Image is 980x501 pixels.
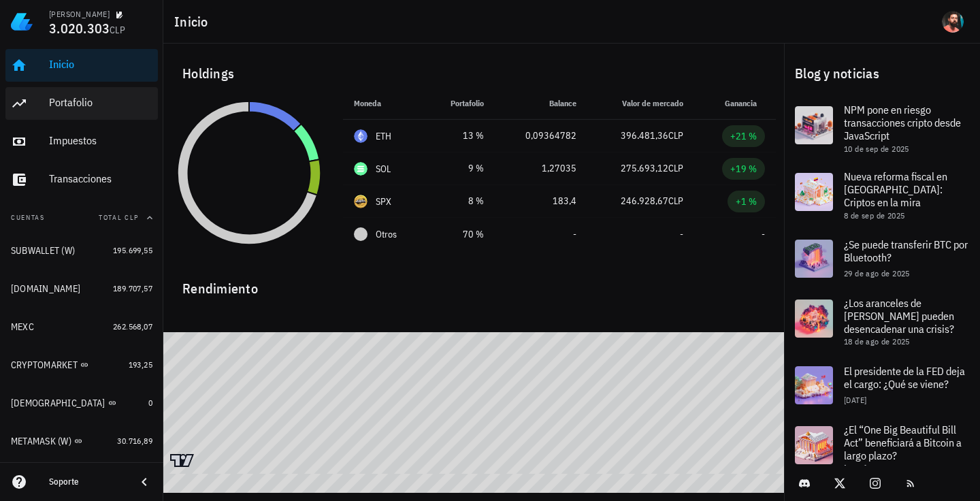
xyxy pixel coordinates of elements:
span: 30.716,89 [117,436,152,446]
a: Impuestos [5,125,158,158]
h1: Inicio [174,11,214,33]
img: LedgiFi [11,11,33,33]
span: Ganancia [725,98,765,108]
div: SOL-icon [354,162,367,176]
a: ¿Los aranceles de [PERSON_NAME] pueden desencadenar una crisis? 18 de ago de 2025 [784,289,980,355]
div: Rendimiento [171,267,776,300]
div: ETH-icon [354,129,367,143]
span: - [762,228,765,240]
span: Otros [376,227,397,242]
div: Soporte [49,476,125,487]
th: Balance [495,87,587,120]
a: El presidente de la FED deja el cargo: ¿Qué se viene? [DATE] [784,355,980,415]
a: [DEMOGRAPHIC_DATA] 0 [5,387,158,419]
button: CuentasTotal CLP [5,201,158,234]
th: Portafolio [425,87,495,120]
div: Portafolio [49,96,152,109]
span: 396.481,36 [621,129,668,142]
div: SPX [376,195,392,208]
span: ¿El “One Big Beautiful Bill Act” beneficiará a Bitcoin a largo plazo? [844,423,962,462]
div: +1 % [736,195,757,208]
a: ¿El “One Big Beautiful Bill Act” beneficiará a Bitcoin a largo plazo? [DATE] [784,415,980,482]
div: 1,27035 [506,161,576,176]
span: 18 de ago de 2025 [844,336,910,346]
span: El presidente de la FED deja el cargo: ¿Qué se viene? [844,364,965,391]
div: [DOMAIN_NAME] [11,283,80,295]
div: +19 % [730,162,757,176]
a: MEXC 262.568,07 [5,310,158,343]
div: Impuestos [49,134,152,147]
span: 3.020.303 [49,19,110,37]
div: METAMASK (W) [11,436,71,447]
span: - [573,228,576,240]
div: 9 % [436,161,484,176]
a: Charting by TradingView [170,454,194,467]
div: Transacciones [49,172,152,185]
a: Nueva reforma fiscal en [GEOGRAPHIC_DATA]: Criptos en la mira 8 de sep de 2025 [784,162,980,229]
div: [DEMOGRAPHIC_DATA] [11,398,105,409]
div: SOL [376,162,391,176]
div: 13 % [436,129,484,143]
span: Nueva reforma fiscal en [GEOGRAPHIC_DATA]: Criptos en la mira [844,169,947,209]
span: 246.928,67 [621,195,668,207]
div: 70 % [436,227,484,242]
span: - [680,228,683,240]
span: 189.707,57 [113,283,152,293]
div: Inicio [49,58,152,71]
span: ¿Los aranceles de [PERSON_NAME] pueden desencadenar una crisis? [844,296,954,336]
div: Holdings [171,52,776,95]
a: ¿Se puede transferir BTC por Bluetooth? 29 de ago de 2025 [784,229,980,289]
span: 193,25 [129,359,152,370]
span: [DATE] [844,395,866,405]
span: CLP [668,195,683,207]
div: SUBWALLET (W) [11,245,75,257]
a: SUBWALLET (W) 195.699,55 [5,234,158,267]
div: +21 % [730,129,757,143]
a: NPM pone en riesgo transacciones cripto desde JavaScript 10 de sep de 2025 [784,95,980,162]
span: 195.699,55 [113,245,152,255]
th: Moneda [343,87,425,120]
a: METAMASK (W) 30.716,89 [5,425,158,457]
span: 0 [148,398,152,408]
a: Portafolio [5,87,158,120]
a: Inicio [5,49,158,82]
a: [DOMAIN_NAME] 189.707,57 [5,272,158,305]
span: 8 de sep de 2025 [844,210,904,221]
a: Transacciones [5,163,158,196]
span: CLP [110,24,125,36]
div: MEXC [11,321,34,333]
div: ETH [376,129,392,143]
span: 10 de sep de 2025 [844,144,909,154]
span: CLP [668,129,683,142]
span: 29 de ago de 2025 [844,268,910,278]
span: NPM pone en riesgo transacciones cripto desde JavaScript [844,103,961,142]
div: 0,09364782 [506,129,576,143]
span: 262.568,07 [113,321,152,332]
a: CRYPTOMARKET 193,25 [5,349,158,381]
div: avatar [942,11,964,33]
div: 183,4 [506,194,576,208]
th: Valor de mercado [587,87,694,120]
span: 275.693,12 [621,162,668,174]
span: ¿Se puede transferir BTC por Bluetooth? [844,238,968,264]
div: [PERSON_NAME] [49,9,110,20]
div: 8 % [436,194,484,208]
span: Total CLP [99,213,139,222]
div: Blog y noticias [784,52,980,95]
span: CLP [668,162,683,174]
div: CRYPTOMARKET [11,359,78,371]
div: SPX-icon [354,195,367,208]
